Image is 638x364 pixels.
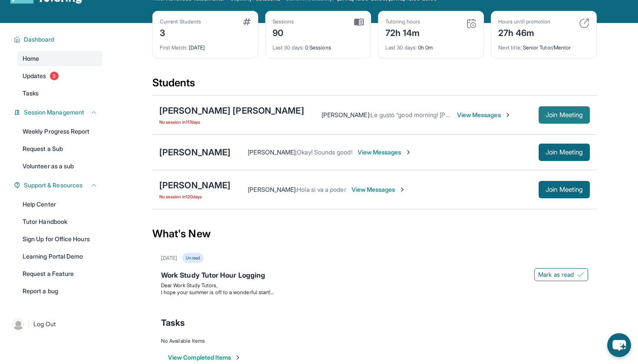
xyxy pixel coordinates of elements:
[579,18,589,29] img: card
[24,108,84,117] span: Session Management
[17,141,102,157] a: Request a Sub
[160,39,251,51] div: [DATE]
[399,186,406,193] img: Chevron-Right
[498,44,522,51] span: Next title :
[354,18,364,26] img: card
[17,231,102,247] a: Sign Up for Office Hours
[159,179,230,191] div: [PERSON_NAME]
[385,25,420,39] div: 72h 14m
[322,111,371,118] span: [PERSON_NAME] :
[23,89,39,98] span: Tasks
[168,353,241,362] button: View Completed Items
[17,51,102,66] a: Home
[273,44,304,51] span: Last 30 days :
[534,268,588,281] button: Mark as read
[248,148,297,156] span: [PERSON_NAME] :
[385,44,417,51] span: Last 30 days :
[160,18,201,25] div: Current Students
[17,85,102,101] a: Tasks
[20,108,97,117] button: Session Management
[160,25,201,39] div: 3
[160,44,187,51] span: First Match :
[24,181,82,190] span: Support & Resources
[273,25,294,39] div: 90
[371,111,596,118] span: Le gustó “good morning! [PERSON_NAME]'s tutoring session [DATE] is at 5:15pm!”
[161,282,218,289] span: Dear Work Study Tutors,
[498,18,550,25] div: Hours until promotion
[577,271,584,278] img: Mark as read
[161,317,185,329] span: Tasks
[159,193,230,200] span: No session in 120 days
[9,315,102,334] a: |Log Out
[546,187,583,192] span: Join Meeting
[297,148,352,156] span: Okay! Sounds good!
[161,270,588,282] div: Work Study Tutor Hour Logging
[152,76,597,95] div: Students
[161,289,274,295] span: I hope your summer is off to a wonderful start!
[159,105,304,117] div: [PERSON_NAME] [PERSON_NAME]
[17,124,102,139] a: Weekly Progress Report
[297,186,346,193] span: Hola si va a poder
[546,112,583,118] span: Join Meeting
[17,249,102,264] a: Learning Portal Demo
[182,253,203,263] div: Unread
[17,214,102,230] a: Tutor Handbook
[385,39,477,51] div: 0h 0m
[17,197,102,212] a: Help Center
[159,118,304,125] span: No session in 117 days
[28,319,30,329] span: |
[273,18,294,25] div: Sessions
[17,68,102,84] a: Updates3
[539,144,590,161] button: Join Meeting
[498,39,589,51] div: Senior Tutor/Mentor
[17,266,102,282] a: Request a Feature
[273,39,364,51] div: 0 Sessions
[504,111,511,118] img: Chevron-Right
[352,185,406,194] span: View Messages
[539,106,590,124] button: Join Meeting
[50,72,59,80] span: 3
[20,181,97,190] button: Support & Resources
[248,186,297,193] span: [PERSON_NAME] :
[466,18,477,29] img: card
[23,54,39,63] span: Home
[161,255,177,262] div: [DATE]
[23,72,46,80] span: Updates
[159,146,230,158] div: [PERSON_NAME]
[161,338,588,344] div: No Available Items
[152,215,597,253] div: What's New
[20,35,97,44] button: Dashboard
[17,158,102,174] a: Volunteer as a sub
[24,35,55,44] span: Dashboard
[33,320,56,328] span: Log Out
[405,149,412,156] img: Chevron-Right
[498,25,550,39] div: 27h 46m
[358,148,412,157] span: View Messages
[538,270,574,279] span: Mark as read
[546,150,583,155] span: Join Meeting
[243,18,251,25] img: card
[539,181,590,198] button: Join Meeting
[12,318,24,330] img: user-img
[17,283,102,299] a: Report a bug
[457,111,511,119] span: View Messages
[607,333,631,357] button: chat-button
[385,18,420,25] div: Tutoring hours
